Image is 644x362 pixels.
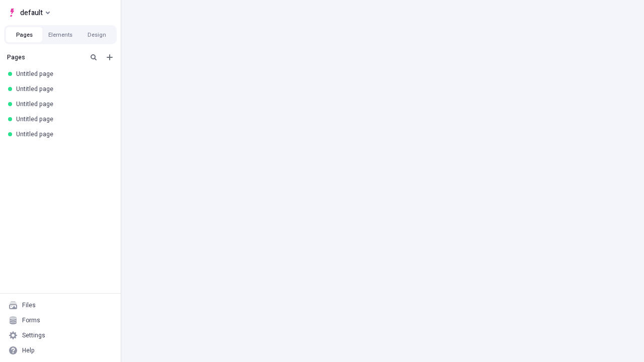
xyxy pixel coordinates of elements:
[20,7,43,19] span: default
[7,53,84,61] div: Pages
[16,100,109,108] div: Untitled page
[22,316,40,324] div: Forms
[78,27,115,42] button: Design
[16,70,109,78] div: Untitled page
[22,301,36,309] div: Files
[4,5,54,20] button: Select site
[22,331,45,339] div: Settings
[22,346,35,354] div: Help
[6,27,42,42] button: Pages
[42,27,78,42] button: Elements
[16,130,109,138] div: Untitled page
[16,115,109,123] div: Untitled page
[16,85,109,93] div: Untitled page
[104,51,116,63] button: Add new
